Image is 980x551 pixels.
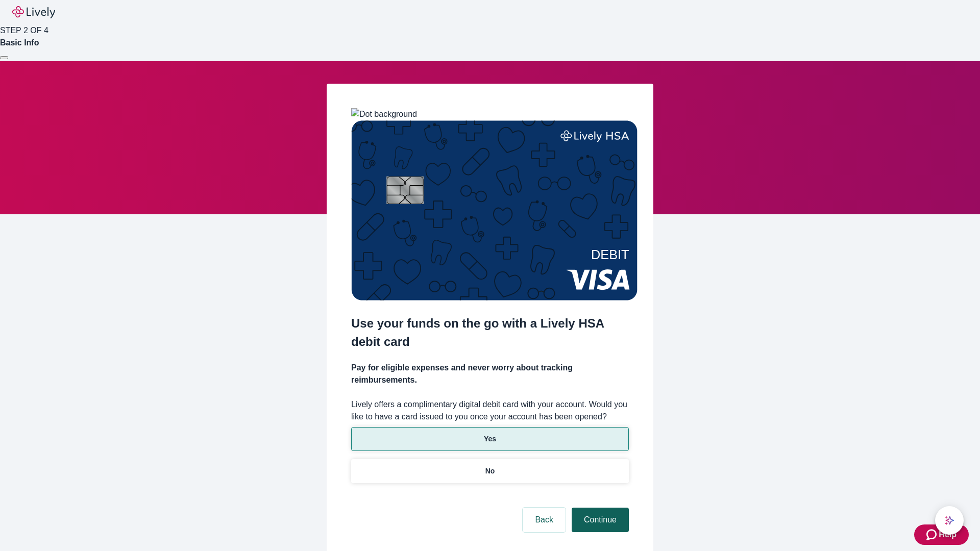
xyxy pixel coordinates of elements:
button: Yes [351,427,629,451]
h4: Pay for eligible expenses and never worry about tracking reimbursements. [351,362,629,386]
h2: Use your funds on the go with a Lively HSA debit card [351,314,629,351]
p: Yes [484,434,496,444]
p: No [485,466,495,477]
button: Continue [572,508,629,532]
img: Debit card [351,120,638,300]
img: Dot background [351,108,417,120]
svg: Lively AI Assistant [944,515,954,525]
button: Zendesk support iconHelp [914,524,969,545]
img: Lively [12,6,55,18]
button: chat [935,506,964,535]
button: Back [523,508,566,532]
svg: Zendesk support icon [926,529,939,541]
label: Lively offers a complimentary digital debit card with your account. Would you like to have a card... [351,398,629,423]
span: Help [939,529,957,541]
button: No [351,459,629,483]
